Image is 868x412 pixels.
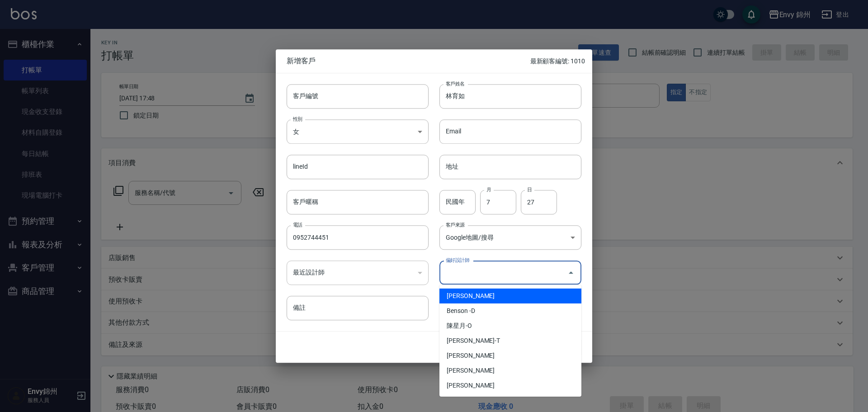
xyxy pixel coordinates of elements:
label: 客戶姓名 [446,80,465,87]
button: Close [564,265,578,280]
label: 客戶來源 [446,221,465,228]
li: [PERSON_NAME] [439,378,581,393]
label: 偏好設計師 [446,256,469,263]
label: 日 [527,186,532,193]
li: 陳星月-O [439,318,581,333]
li: [PERSON_NAME] [439,363,581,378]
div: Google地圖/搜尋 [439,225,581,250]
div: 女 [287,119,429,144]
li: [PERSON_NAME]-T [439,333,581,348]
p: 最新顧客編號: 1010 [530,57,585,66]
li: Benson -D [439,303,581,318]
span: 新增客戶 [287,57,530,66]
li: [PERSON_NAME] [439,289,581,303]
label: 性別 [293,115,302,122]
label: 月 [486,186,491,193]
label: 電話 [293,221,302,228]
li: [PERSON_NAME] [439,348,581,363]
